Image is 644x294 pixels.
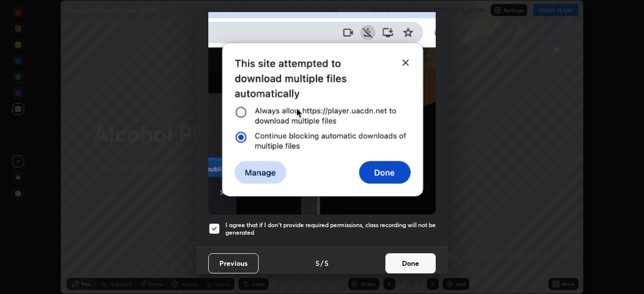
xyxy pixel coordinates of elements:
button: Done [385,253,436,273]
h4: 5 [315,258,319,268]
h4: 5 [325,258,329,268]
h4: / [320,258,324,268]
h5: I agree that if I don't provide required permissions, class recording will not be generated [225,221,436,237]
button: Previous [208,253,259,273]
